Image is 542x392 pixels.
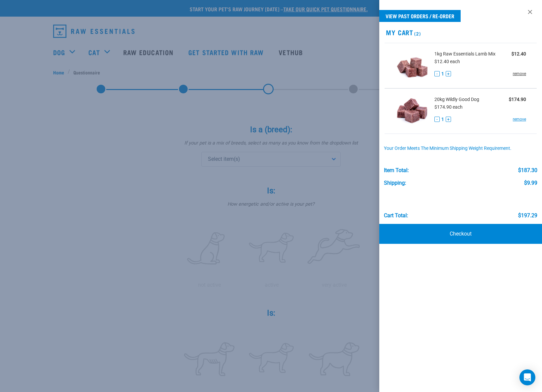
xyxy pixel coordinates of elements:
img: Raw Essentials Lamb Mix [395,49,429,83]
span: $174.90 each [434,104,463,110]
span: (2) [413,32,421,35]
div: $197.29 [518,213,537,219]
span: 20kg Wildly Good Dog [434,96,479,103]
strong: $174.90 [509,97,526,102]
span: $12.40 each [434,59,460,64]
span: 1 [441,70,444,77]
button: + [446,117,451,122]
strong: $12.40 [511,51,526,56]
span: 1 [441,116,444,123]
a: remove [513,116,526,122]
h2: My Cart [379,29,542,36]
a: View past orders / re-order [379,10,461,22]
button: + [446,71,451,76]
a: Checkout [379,224,542,244]
img: Wildly Good Dog Pack (Standard) [395,94,429,128]
button: - [434,71,440,76]
div: $187.30 [518,167,537,173]
div: Cart total: [384,213,408,219]
div: Item Total: [384,167,409,173]
div: Shipping: [384,180,406,186]
div: $9.99 [524,180,537,186]
span: 1kg Raw Essentials Lamb Mix [434,50,496,57]
div: Open Intercom Messenger [519,369,535,385]
button: - [434,117,440,122]
a: remove [513,71,526,77]
div: Your order meets the minimum shipping weight requirement. [384,146,537,151]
